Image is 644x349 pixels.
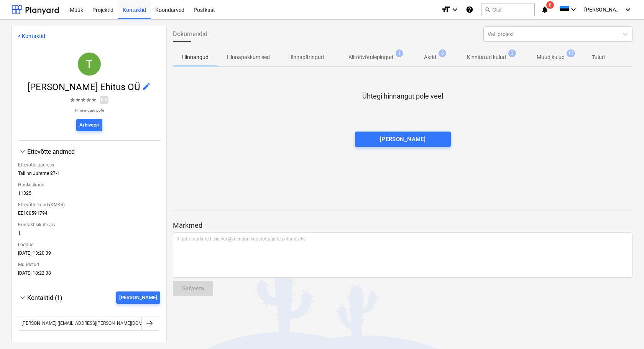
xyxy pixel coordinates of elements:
span: 8 [546,1,554,9]
span: 3 [508,49,516,57]
div: Muudetud [18,259,160,270]
i: keyboard_arrow_down [623,5,632,14]
p: Aktid [424,53,436,61]
span: search [485,7,491,13]
div: Hankijakood [18,179,160,191]
span: 6 [439,49,446,57]
a: < Kontaktid [18,33,45,39]
div: Ettevõtte andmed [18,147,160,156]
div: 1 [18,230,160,239]
i: keyboard_arrow_down [450,5,460,14]
div: 11325 [18,191,160,199]
div: [DATE] 13:20:39 [18,250,160,259]
div: Ettevõtte andmed [27,148,160,155]
p: Märkmed [173,221,632,230]
p: Alltöövõtulepingud [348,53,393,61]
div: Kontaktid (1)[PERSON_NAME] [18,291,160,304]
div: Loodud [18,239,160,250]
span: keyboard_arrow_down [18,293,27,302]
i: format_size [441,5,450,14]
span: [PERSON_NAME] Ehitus OÜ [28,82,142,92]
p: Muud kulud [537,53,565,61]
span: 1 [396,49,403,57]
div: [PERSON_NAME] ([EMAIL_ADDRESS][PERSON_NAME][DOMAIN_NAME]) [21,321,168,326]
p: Hinnanguid pole [70,108,108,113]
div: [PERSON_NAME] [119,293,157,302]
button: Otsi [481,3,535,16]
div: Kontaktisikute arv [18,219,160,230]
button: Arhiveeri [76,119,102,131]
span: ★ [75,95,80,105]
div: Ettevõtte kood (KMKR) [18,199,160,211]
i: notifications [541,5,549,14]
div: EE100591794 [18,211,160,219]
p: Kinnitatud kulud [467,53,506,61]
i: Abikeskus [466,5,473,14]
span: [PERSON_NAME] [584,7,623,13]
p: Hinnapäringud [288,53,324,61]
p: Tulud [589,53,608,61]
span: ★ [91,95,97,105]
span: ★ [80,95,86,105]
span: Kontaktid (1) [27,294,62,301]
div: [DATE] 18:22:38 [18,270,160,279]
span: 11 [567,49,575,57]
i: keyboard_arrow_down [569,5,578,14]
span: 0,0 [100,96,108,104]
div: Ettevõtte aadress [18,159,160,171]
div: [PERSON_NAME] [380,134,426,144]
div: Tallinn Juhtme 27-1 [18,171,160,179]
span: keyboard_arrow_down [18,147,27,156]
div: Ettevõtte andmed [18,156,160,279]
span: Dokumendid [173,30,207,39]
span: ★ [86,95,91,105]
button: [PERSON_NAME] [355,132,451,147]
p: Ühtegi hinnangut pole veel [362,92,443,101]
div: Trevis [78,53,101,76]
span: ★ [70,95,75,105]
p: Hinnapakkumised [227,53,270,61]
iframe: Chat Widget [606,312,644,349]
button: [PERSON_NAME] [116,291,160,304]
span: T [85,58,92,70]
div: Kontaktid (1)[PERSON_NAME] [18,304,160,340]
p: Hinnangud [182,53,209,61]
div: Arhiveeri [79,121,99,130]
span: edit [142,82,151,91]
